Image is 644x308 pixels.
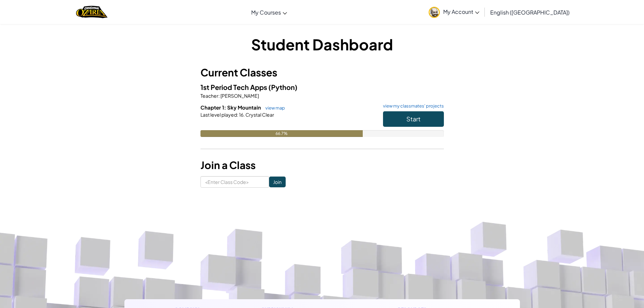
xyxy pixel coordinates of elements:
button: Start [383,111,444,127]
h3: Join a Class [200,158,444,173]
span: (Python) [268,83,297,91]
span: English ([GEOGRAPHIC_DATA]) [490,9,570,16]
a: English ([GEOGRAPHIC_DATA]) [487,3,573,21]
span: 16. [238,112,245,118]
span: Last level played [200,112,237,118]
a: My Account [425,1,483,23]
span: Start [406,115,421,123]
a: My Courses [248,3,290,21]
span: : [237,112,238,118]
a: view map [262,105,285,111]
span: [PERSON_NAME] [220,93,259,99]
a: view my classmates' projects [380,104,444,108]
a: Ozaria by CodeCombat logo [76,5,108,19]
span: 1st Period Tech Apps [200,83,268,91]
div: 66.7% [200,130,363,137]
h3: Current Classes [200,65,444,80]
input: Join [269,176,286,187]
span: My Account [443,8,479,15]
span: Teacher [200,93,218,99]
img: avatar [429,7,440,18]
input: <Enter Class Code> [200,176,269,188]
span: Crystal Clear [245,112,274,118]
span: Chapter 1: Sky Mountain [200,104,262,111]
img: Home [76,5,108,19]
h1: Student Dashboard [200,34,444,55]
span: : [218,93,220,99]
span: My Courses [251,9,281,16]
